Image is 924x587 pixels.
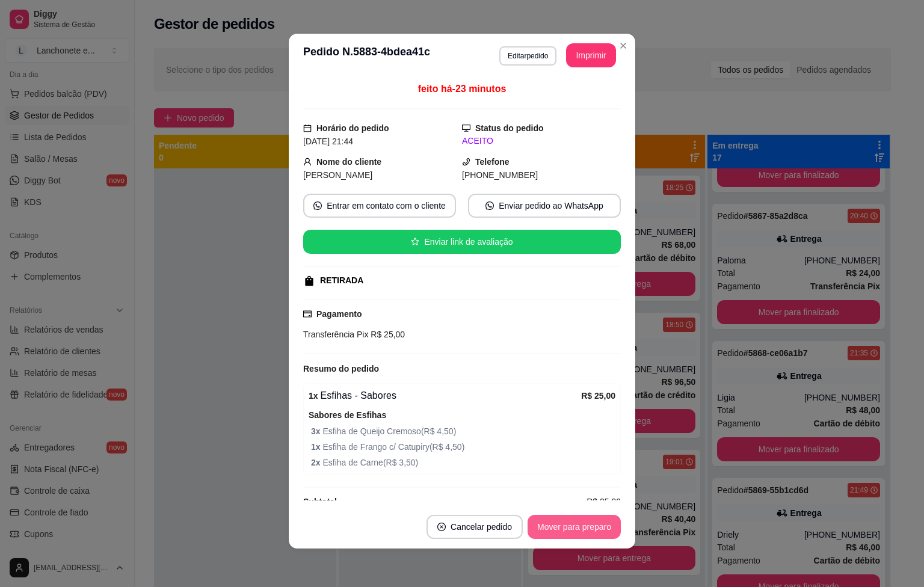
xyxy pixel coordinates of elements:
[462,170,538,180] span: [PHONE_NUMBER]
[462,135,621,147] div: ACEITO
[303,194,456,218] button: whats-appEntrar em contato com o cliente
[311,458,322,467] strong: 2 x
[485,201,494,210] span: whats-app
[311,440,615,453] span: Esfiha de Frango c/ Catupiry ( R$ 4,50 )
[581,391,615,401] strong: R$ 25,00
[311,426,322,436] strong: 3 x
[437,523,446,531] span: close-circle
[475,157,510,167] strong: Telefone
[303,497,337,506] strong: Subtotal
[475,123,544,133] strong: Status do pedido
[303,43,430,67] h3: Pedido N. 5883-4bdea41c
[320,274,363,287] div: RETIRADA
[303,137,353,146] span: [DATE] 21:44
[303,330,368,339] span: Transferência Pix
[468,194,621,218] button: whats-appEnviar pedido ao WhatsApp
[587,495,621,508] span: R$ 25,00
[303,170,372,180] span: [PERSON_NAME]
[462,158,470,166] span: phone
[316,157,381,167] strong: Nome do cliente
[614,36,633,55] button: Close
[311,442,322,452] strong: 1 x
[309,391,318,401] strong: 1 x
[499,46,556,66] button: Editarpedido
[303,158,312,166] span: user
[303,124,312,132] span: calendar
[311,425,615,438] span: Esfiha de Queijo Cremoso ( R$ 4,50 )
[313,201,322,210] span: whats-app
[311,456,615,469] span: Esfiha de Carne ( R$ 3,50 )
[303,230,621,254] button: starEnviar link de avaliação
[427,515,523,539] button: close-circleCancelar pedido
[528,515,621,539] button: Mover para preparo
[566,43,616,67] button: Imprimir
[418,84,507,94] span: feito há -23 minutos
[316,309,362,319] strong: Pagamento
[303,310,312,318] span: credit-card
[316,123,389,133] strong: Horário do pedido
[303,364,379,373] strong: Resumo do pedido
[309,389,581,403] div: Esfihas - Sabores
[309,410,386,420] strong: Sabores de Esfihas
[411,238,419,246] span: star
[462,124,470,132] span: desktop
[368,330,405,339] span: R$ 25,00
